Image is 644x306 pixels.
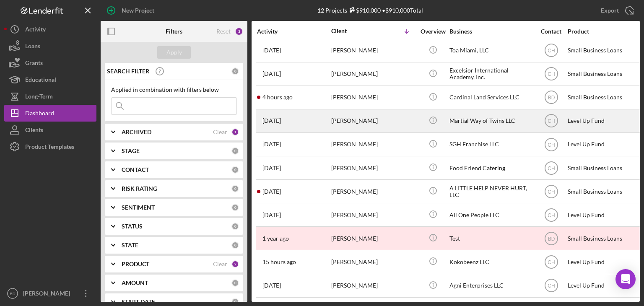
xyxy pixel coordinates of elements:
time: 2025-08-29 18:00 [262,165,281,171]
b: CONTACT [122,166,149,173]
button: Apply [157,46,191,59]
div: 1 [231,128,239,136]
button: Educational [4,71,96,88]
b: STATUS [122,223,143,230]
div: Business [449,28,533,35]
div: Activity [257,28,330,35]
div: [PERSON_NAME] [331,86,415,109]
div: All One People LLC [449,204,533,226]
div: [PERSON_NAME] [331,157,415,179]
div: Activity [25,21,46,40]
div: Reset [216,28,231,35]
time: 2024-04-05 17:32 [262,235,289,242]
div: $910,000 [347,7,381,14]
div: 2 [231,260,239,268]
text: BD [10,291,15,296]
text: CH [548,259,555,265]
text: CH [548,118,555,124]
div: Dashboard [25,105,54,124]
div: Apply [166,46,182,59]
div: [PERSON_NAME] [331,227,415,249]
div: New Project [122,2,154,19]
div: Educational [25,71,56,90]
div: 0 [231,67,239,75]
time: 2025-09-10 04:36 [262,259,296,265]
b: ARCHIVED [122,129,151,135]
div: [PERSON_NAME] [331,133,415,156]
div: [PERSON_NAME] [331,275,415,297]
div: [PERSON_NAME] [331,251,415,273]
div: Clear [213,261,227,267]
div: Kokobeenz LLC [449,251,533,273]
div: [PERSON_NAME] [331,110,415,132]
text: CH [548,142,555,148]
div: SGH Franchise LLC [449,133,533,156]
div: Grants [25,54,43,73]
div: Excelsior International Academy, Inc. [449,63,533,85]
b: SENTIMENT [122,204,155,211]
div: Loans [25,38,40,57]
div: Client [331,28,373,34]
time: 2025-08-17 04:46 [262,47,281,54]
b: STATE [122,242,138,249]
div: Open Intercom Messenger [615,269,636,289]
div: [PERSON_NAME] [21,285,75,304]
div: Agni Enterprises LLC [449,275,533,297]
div: 3 [235,27,243,36]
div: 0 [231,147,239,155]
a: Activity [4,21,96,38]
time: 2025-08-27 15:15 [262,141,281,148]
time: 2025-08-26 12:54 [262,282,281,289]
div: 12 Projects • $910,000 Total [317,7,423,14]
b: SEARCH FILTER [107,68,149,75]
div: Overview [417,28,449,35]
text: BD [548,95,555,101]
div: Export [601,2,619,19]
button: New Project [101,2,163,19]
div: Test [449,227,533,249]
time: 2025-09-10 15:09 [262,94,293,101]
button: Export [592,2,640,19]
div: Long-Term [25,88,53,107]
div: A LITTLE HELP NEVER HURT, LLC [449,180,533,202]
div: 0 [231,279,239,287]
b: START DATE [122,298,155,305]
div: Product Templates [25,138,74,157]
b: Filters [166,28,182,35]
time: 2025-07-23 21:22 [262,212,281,218]
b: AMOUNT [122,280,148,286]
b: PRODUCT [122,261,149,267]
button: Product Templates [4,138,96,155]
button: Clients [4,122,96,138]
div: Cardinal Land Services LLC [449,86,533,109]
div: [PERSON_NAME] [331,63,415,85]
time: 2025-08-06 20:25 [262,188,281,195]
text: CH [548,48,555,54]
div: 0 [231,241,239,249]
div: Toa Miami, LLC [449,39,533,62]
b: STAGE [122,148,140,154]
div: [PERSON_NAME] [331,180,415,202]
text: CH [548,212,555,218]
text: CH [548,283,555,289]
button: BD[PERSON_NAME] [4,285,96,302]
div: 0 [231,298,239,306]
div: [PERSON_NAME] [331,39,415,62]
div: Applied in combination with filters below [111,86,237,93]
div: Food Friend Catering [449,157,533,179]
button: Long-Term [4,88,96,105]
div: Martial Way of Twins LLC [449,110,533,132]
text: CH [548,71,555,77]
div: Clients [25,122,43,140]
button: Grants [4,54,96,71]
button: Loans [4,38,96,54]
button: Dashboard [4,105,96,122]
div: Contact [535,28,567,35]
div: 0 [231,185,239,192]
